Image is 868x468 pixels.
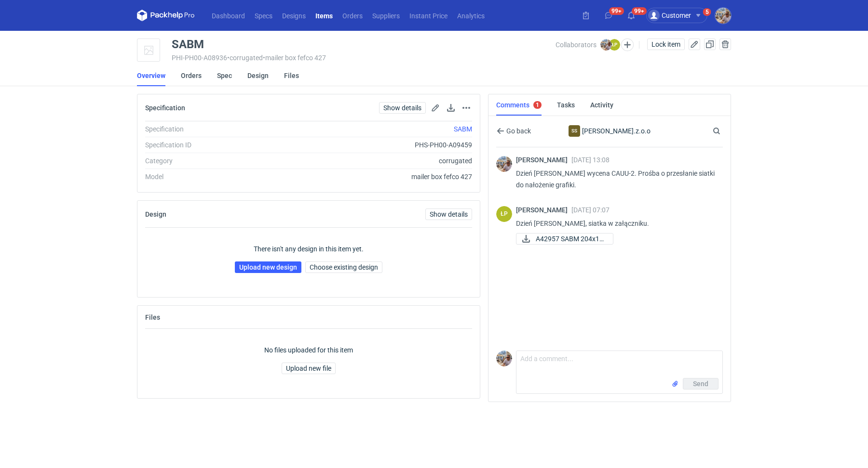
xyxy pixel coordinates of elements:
span: Upload new file [286,365,331,372]
a: Spec [217,65,232,86]
a: Overview [137,65,165,86]
span: A42957 SABM 204x14... [536,234,605,244]
button: Edit spec [430,102,441,114]
div: corrugated [276,156,472,166]
figcaption: ŁP [496,206,512,222]
span: Lock item [651,41,680,48]
a: Activity [590,94,613,116]
button: Download specification [445,102,457,114]
img: Michał Palasek [496,156,512,172]
button: Edit item [689,39,700,50]
a: Show details [379,102,426,114]
button: 99+ [624,8,639,23]
a: Upload new design [235,261,301,273]
h2: Design [145,210,166,218]
input: Search [711,125,742,137]
button: Edit collaborators [621,39,634,51]
span: [PERSON_NAME] [516,206,571,214]
a: Dashboard [207,10,250,21]
img: Michał Palasek [600,39,612,51]
div: PHI-PH00-A08936 [172,54,556,62]
span: [PERSON_NAME] [516,156,571,164]
p: No files uploaded for this item [264,345,353,355]
a: Files [284,65,299,86]
h2: Files [145,313,160,321]
a: Designs [277,10,311,21]
figcaption: SS [569,125,580,137]
button: Choose existing design [305,261,382,273]
div: Customer [648,10,691,21]
a: Items [311,10,338,21]
button: 99+ [601,8,616,23]
a: Suppliers [367,10,405,21]
a: Design [247,65,269,86]
a: Comments1 [496,94,542,116]
div: PHS-PH00-A09459 [276,140,472,150]
div: Serwach Sp.z.o.o [569,125,580,137]
a: Tasks [557,94,575,116]
div: mailer box fefco 427 [276,172,472,182]
p: Dzień [PERSON_NAME] wycena CAUU-2. Prośba o przesłanie siatki do nałożenie grafiki. [516,168,715,191]
a: SABM [454,125,472,133]
span: Collaborators [556,41,597,49]
h2: Specification [145,104,185,112]
div: Specification [145,124,276,134]
a: Specs [250,10,277,21]
svg: Packhelp Pro [137,10,195,21]
a: Analytics [452,10,489,21]
a: A42957 SABM 204x14... [516,233,613,245]
div: [PERSON_NAME].z.o.o [563,125,657,137]
span: [DATE] 07:07 [571,206,610,214]
div: SABM [172,39,204,50]
img: Michał Palasek [715,8,731,24]
a: Orders [181,65,202,86]
span: [DATE] 13:08 [571,156,610,164]
span: Choose existing design [310,264,378,271]
button: Delete item [719,39,731,50]
div: 1 [536,102,539,108]
span: Send [693,380,708,387]
div: A42957 SABM 204x144x44xE.pdf [516,233,612,245]
button: Duplicate Item [704,39,716,50]
div: Specification ID [145,140,276,150]
figcaption: ŁP [609,39,620,51]
div: Category [145,156,276,166]
button: Go back [496,125,531,137]
a: Orders [338,10,367,21]
span: • mailer box fefco 427 [263,54,326,62]
p: There isn't any design in this item yet. [254,244,364,254]
button: Upload new file [282,363,336,374]
button: Customer5 [646,8,715,23]
button: Actions [461,102,472,114]
button: Lock item [647,39,685,50]
p: Dzień [PERSON_NAME], siatka w załączniku. [516,218,715,229]
button: Send [683,378,719,390]
div: Łukasz Postawa [496,206,512,222]
a: Show details [425,208,472,220]
a: Instant Price [405,10,452,21]
div: Model [145,172,276,182]
span: • corrugated [227,54,263,62]
div: 5 [705,9,709,15]
span: Go back [504,128,531,134]
img: Michał Palasek [496,351,512,366]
